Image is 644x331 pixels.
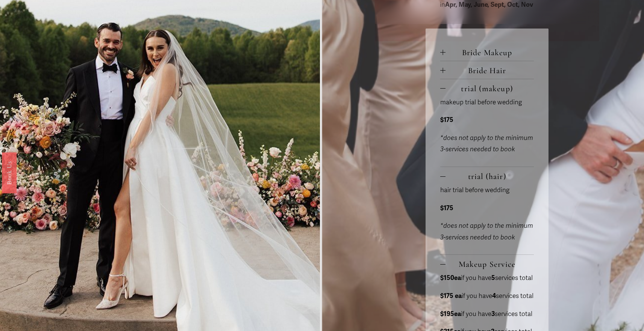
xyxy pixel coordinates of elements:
button: Bride Makeup [440,43,533,61]
span: trial (hair) [445,172,533,181]
strong: $195ea [440,310,461,318]
span: trial (makeup) [445,84,533,93]
div: trial (makeup) [440,97,533,167]
div: trial (hair) [440,185,533,254]
p: if you have services total [440,272,533,284]
p: if you have services total [440,290,533,302]
strong: 4 [492,292,496,300]
strong: $175 [440,116,453,124]
a: Book Us [2,152,17,193]
p: makeup trial before wedding [440,97,533,108]
strong: Apr, May, June, Sept, Oct, Nov [445,1,533,9]
strong: $175 ea [440,292,462,300]
em: *does not apply to the minimum 3-services needed to book [440,222,533,241]
span: Bride Makeup [445,48,533,57]
span: Bride Hair [445,66,533,75]
button: Bride Hair [440,61,533,79]
button: trial (hair) [440,167,533,185]
strong: $150ea [440,274,461,282]
strong: $175 [440,204,453,212]
button: trial (makeup) [440,79,533,97]
p: hair trial before wedding [440,185,533,196]
strong: 3 [491,310,495,318]
span: Makeup Service [445,259,533,269]
p: if you have services total [440,308,533,320]
strong: 5 [491,274,495,282]
em: *does not apply to the minimum 3-services needed to book [440,134,533,153]
button: Makeup Service [440,255,533,272]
